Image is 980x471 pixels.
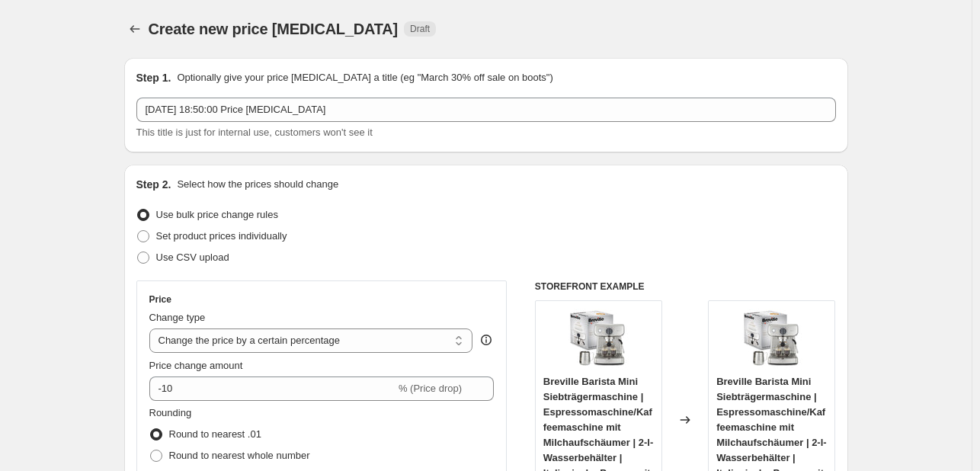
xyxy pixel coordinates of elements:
input: -15 [149,376,396,401]
h6: STOREFRONT EXAMPLE [535,280,836,293]
span: % (Price drop) [399,383,462,394]
h3: Price [149,293,171,306]
span: Round to nearest whole number [169,450,310,461]
img: 81W3cgKyUtL_80x.jpg [568,309,629,370]
span: Draft [410,23,430,35]
span: Create new price [MEDICAL_DATA] [149,21,399,37]
img: 81W3cgKyUtL_80x.jpg [741,309,802,370]
span: Price change amount [149,360,243,371]
button: Price change jobs [124,18,146,40]
span: Use bulk price change rules [156,209,278,220]
h2: Step 2. [136,177,171,192]
span: This title is just for internal use, customers won't see it [136,127,373,138]
span: Round to nearest .01 [169,428,261,440]
input: 30% off holiday sale [136,98,836,122]
span: Change type [149,312,206,323]
div: help [479,332,494,348]
h2: Step 1. [136,70,171,85]
span: Use CSV upload [156,252,229,263]
span: Set product prices individually [156,230,287,242]
span: Rounding [149,407,192,418]
p: Optionally give your price [MEDICAL_DATA] a title (eg "March 30% off sale on boots") [177,70,552,85]
p: Select how the prices should change [177,177,338,192]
